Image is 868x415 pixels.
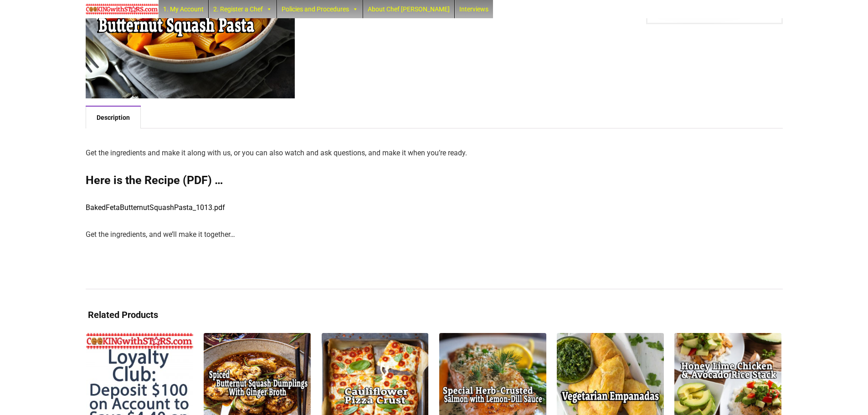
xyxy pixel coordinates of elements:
img: Chef Paula's Cooking With Stars [86,4,159,15]
h3: Related Products [88,308,781,321]
h2: Here is the Recipe (PDF) … [86,174,783,187]
p: Get the ingredients, and we’ll make it together… [86,228,783,241]
p: Get the ingredients and make it along with us, or you can also watch and ask questions, and make ... [86,147,783,159]
a: Description [86,107,141,128]
a: BakedFetaButternutSquashPasta_1013.pdf [86,203,225,212]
